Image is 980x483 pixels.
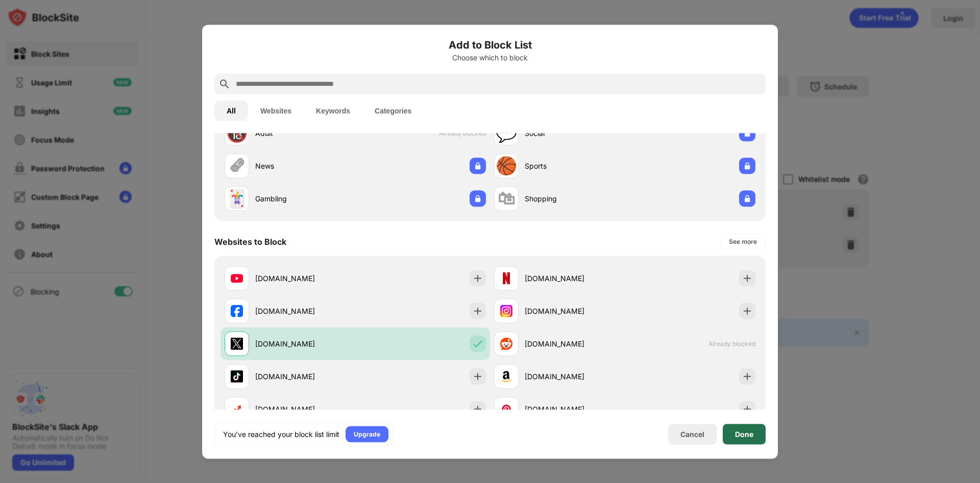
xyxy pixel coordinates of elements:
div: [DOMAIN_NAME] [525,371,625,382]
div: Done [735,430,753,438]
div: 🃏 [226,188,248,209]
div: Sports [525,160,625,171]
div: 🛍 [498,188,515,209]
div: Adult [255,128,355,139]
button: Keywords [304,100,362,121]
div: [DOMAIN_NAME] [525,306,625,316]
div: [DOMAIN_NAME] [255,371,355,382]
div: 💬 [496,123,517,144]
img: favicons [500,403,512,415]
div: Cancel [680,430,704,439]
div: Websites to Block [214,236,286,246]
div: See more [729,236,757,246]
button: Websites [248,100,304,121]
div: Choose which to block [214,53,766,61]
div: [DOMAIN_NAME] [525,273,625,284]
div: You’ve reached your block list limit [223,429,339,439]
img: favicons [500,305,512,317]
div: [DOMAIN_NAME] [255,338,355,349]
div: Social [525,128,625,139]
img: favicons [231,305,243,317]
img: favicons [500,272,512,284]
div: 🗞 [228,155,246,176]
span: Already blocked [708,340,755,348]
div: [DOMAIN_NAME] [255,306,355,316]
img: favicons [500,337,512,350]
button: All [214,100,248,121]
img: favicons [231,337,243,350]
div: [DOMAIN_NAME] [525,338,625,349]
div: [DOMAIN_NAME] [255,404,355,415]
div: 🏀 [496,155,517,176]
img: favicons [231,272,243,284]
h6: Add to Block List [214,37,766,52]
img: search.svg [218,78,231,90]
img: favicons [500,370,512,382]
div: News [255,160,355,171]
div: Upgrade [354,429,380,439]
button: Categories [362,100,424,121]
div: [DOMAIN_NAME] [525,404,625,415]
div: 🔞 [226,123,248,144]
img: favicons [231,370,243,382]
div: Shopping [525,193,625,204]
div: [DOMAIN_NAME] [255,273,355,284]
div: Gambling [255,193,355,204]
span: Already blocked [439,129,486,137]
img: favicons [231,403,243,415]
